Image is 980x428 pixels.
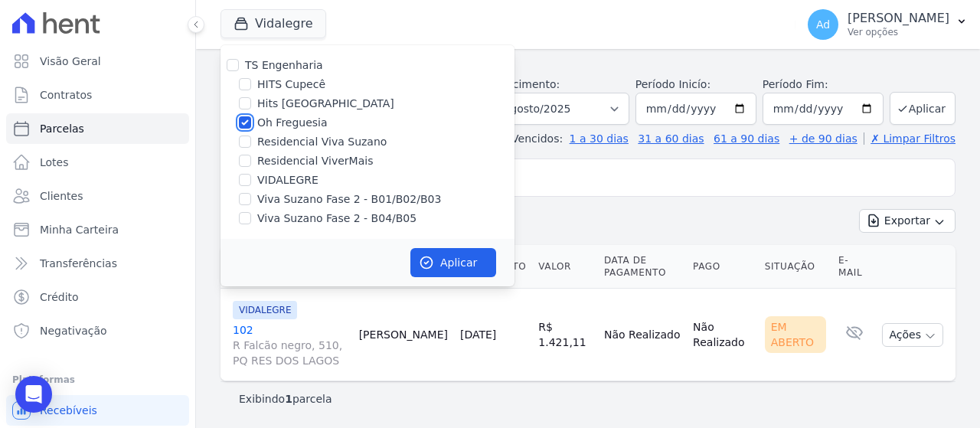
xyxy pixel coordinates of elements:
label: HITS Cupecê [257,77,325,93]
span: Ad [816,19,830,30]
div: Open Intercom Messenger [15,376,52,413]
a: Minha Carteira [6,214,189,245]
span: Negativação [40,323,107,338]
span: Visão Geral [40,54,101,69]
a: Transferências [6,248,189,279]
p: Exibindo parcela [239,391,332,407]
a: 31 a 60 dias [638,132,704,145]
span: Parcelas [40,121,84,136]
label: TS Engenharia [245,59,323,71]
button: Aplicar [890,92,955,125]
a: Parcelas [6,113,189,144]
div: Plataformas [12,371,183,389]
a: Lotes [6,147,189,178]
label: Viva Suzano Fase 2 - B04/B05 [257,211,416,227]
span: VIDALEGRE [233,301,297,319]
td: [PERSON_NAME] [353,289,454,381]
label: Vencimento: [493,78,560,90]
input: Buscar por nome do lote ou do cliente [249,162,949,193]
div: Em Aberto [765,316,826,353]
a: 61 a 90 dias [714,132,779,145]
a: 102R Falcão negro, 510, PQ RES DOS LAGOS [233,322,347,368]
a: Recebíveis [6,395,189,426]
th: Valor [532,245,598,289]
a: [DATE] [460,328,496,341]
button: Vidalegre [220,9,326,38]
span: Crédito [40,289,79,305]
a: + de 90 dias [789,132,857,145]
span: Minha Carteira [40,222,119,237]
th: Data de Pagamento [598,245,687,289]
span: Clientes [40,188,83,204]
td: R$ 1.421,11 [532,289,598,381]
button: Ações [882,323,943,347]
label: Residencial ViverMais [257,153,373,169]
th: Situação [759,245,832,289]
label: Residencial Viva Suzano [257,134,387,150]
th: Pago [687,245,759,289]
a: Crédito [6,282,189,312]
button: Ad [PERSON_NAME] Ver opções [795,3,980,46]
label: Período Inicío: [635,78,710,90]
p: Ver opções [848,26,949,38]
button: Exportar [859,209,955,233]
td: Não Realizado [598,289,687,381]
a: Clientes [6,181,189,211]
th: E-mail [832,245,876,289]
label: VIDALEGRE [257,172,318,188]
a: Visão Geral [6,46,189,77]
span: R Falcão negro, 510, PQ RES DOS LAGOS [233,338,347,368]
span: Recebíveis [40,403,97,418]
a: 1 a 30 dias [570,132,629,145]
label: Viva Suzano Fase 2 - B01/B02/B03 [257,191,441,207]
label: Hits [GEOGRAPHIC_DATA] [257,96,394,112]
a: Contratos [6,80,189,110]
span: Lotes [40,155,69,170]
button: Aplicar [410,248,496,277]
b: 1 [285,393,292,405]
span: Transferências [40,256,117,271]
td: Não Realizado [687,289,759,381]
span: Contratos [40,87,92,103]
p: [PERSON_NAME] [848,11,949,26]
a: ✗ Limpar Filtros [864,132,955,145]
a: Negativação [6,315,189,346]
label: Oh Freguesia [257,115,328,131]
label: Período Fim: [763,77,884,93]
label: Vencidos: [505,132,563,145]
